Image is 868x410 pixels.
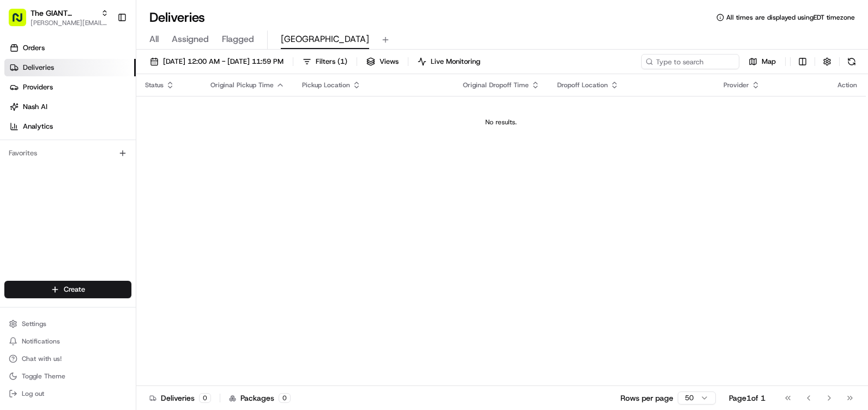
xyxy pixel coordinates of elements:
span: Original Pickup Time [210,81,274,89]
button: The GIANT Company[PERSON_NAME][EMAIL_ADDRESS][PERSON_NAME][DOMAIN_NAME] [4,4,113,31]
input: Type to search [641,54,739,69]
h1: Deliveries [149,9,205,26]
span: Nash AI [23,102,47,112]
div: Favorites [4,144,131,162]
span: Pickup Location [302,81,350,89]
div: Action [837,81,857,89]
div: Deliveries [149,393,211,403]
button: Chat with us! [4,351,131,366]
span: Flagged [222,33,254,46]
span: Provider [724,81,749,89]
span: All [149,33,159,46]
span: Status [145,81,164,89]
span: Assigned [172,33,209,46]
div: Packages [229,393,291,403]
span: Filters [316,57,347,67]
div: 0 [279,393,291,403]
button: The GIANT Company [31,8,97,19]
span: Dropoff Location [557,81,608,89]
p: Rows per page [620,393,673,403]
button: [DATE] 12:00 AM - [DATE] 11:59 PM [145,54,288,69]
a: Analytics [4,118,136,135]
button: Log out [4,386,131,401]
button: Filters(1) [298,54,352,69]
span: ( 1 ) [337,57,347,67]
span: Live Monitoring [431,57,480,67]
span: Orders [23,43,45,53]
button: Live Monitoring [413,54,485,69]
span: Toggle Theme [22,372,65,381]
button: Notifications [4,334,131,349]
a: Nash AI [4,98,136,116]
div: 0 [199,393,211,403]
button: Create [4,281,131,298]
span: Views [379,57,399,67]
span: Original Dropoff Time [463,81,529,89]
span: [DATE] 12:00 AM - [DATE] 11:59 PM [163,57,284,67]
button: [PERSON_NAME][EMAIL_ADDRESS][PERSON_NAME][DOMAIN_NAME] [31,19,108,27]
a: Providers [4,79,136,96]
button: Refresh [844,54,859,69]
button: Settings [4,316,131,331]
span: All times are displayed using EDT timezone [726,13,855,22]
div: Page 1 of 1 [729,393,765,403]
span: Settings [22,319,46,328]
span: Create [64,285,85,294]
a: Deliveries [4,59,136,76]
button: Toggle Theme [4,369,131,384]
button: Views [361,54,403,69]
button: Map [744,54,781,69]
div: No results. [141,118,861,126]
span: Notifications [22,337,60,346]
span: Log out [22,389,44,398]
span: Analytics [23,122,53,131]
span: Map [762,57,776,67]
a: Orders [4,39,136,57]
span: Deliveries [23,63,54,73]
span: [GEOGRAPHIC_DATA] [281,33,369,46]
span: Providers [23,82,53,92]
span: Chat with us! [22,354,62,363]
